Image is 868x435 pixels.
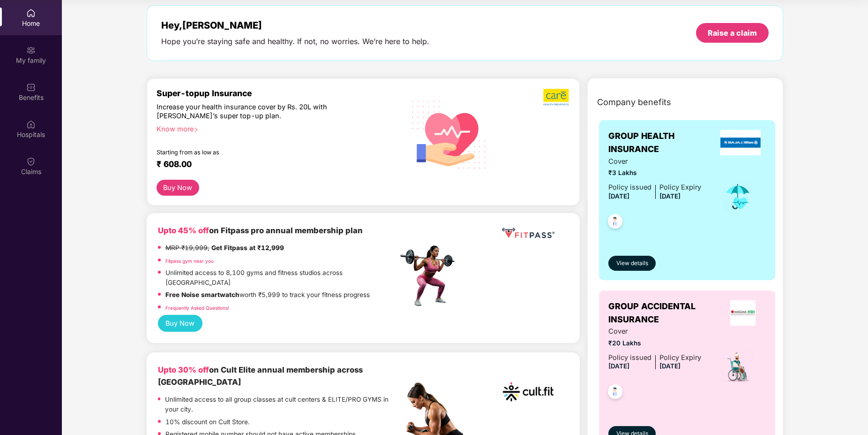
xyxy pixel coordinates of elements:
[26,83,36,92] img: svg+xml;base64,PHN2ZyBpZD0iQmVuZWZpdHMiIHhtbG5zPSJodHRwOi8vd3d3LnczLm9yZy8yMDAwL3N2ZyIgd2lkdGg9Ij...
[165,290,370,300] p: worth ₹5,999 to track your fitness progress
[165,417,250,427] p: 10% discount on Cult Store.
[500,364,556,420] img: cult.png
[608,168,701,178] span: ₹3 Lakhs
[158,315,202,332] button: Buy Now
[165,258,214,264] a: Fitpass gym near you
[659,182,701,193] div: Policy Expiry
[158,365,209,374] b: Upto 30% off
[158,365,363,387] b: on Cult Elite annual membership across [GEOGRAPHIC_DATA]
[26,157,36,166] img: svg+xml;base64,PHN2ZyBpZD0iQ2xhaW0iIHhtbG5zPSJodHRwOi8vd3d3LnczLm9yZy8yMDAwL3N2ZyIgd2lkdGg9IjIwIi...
[404,88,494,179] img: svg+xml;base64,PHN2ZyB4bWxucz0iaHR0cDovL3d3dy53My5vcmcvMjAwMC9zdmciIHhtbG5zOnhsaW5rPSJodHRwOi8vd3...
[616,259,648,268] span: View details
[194,127,199,132] span: right
[604,211,627,234] img: svg+xml;base64,PHN2ZyB4bWxucz0iaHR0cDovL3d3dy53My5vcmcvMjAwMC9zdmciIHdpZHRoPSI0OC45NDMiIGhlaWdodD...
[708,28,757,38] div: Raise a claim
[165,268,397,288] p: Unlimited access to 8,100 gyms and fitness studios across [GEOGRAPHIC_DATA]
[608,326,701,337] span: Cover
[157,88,398,98] div: Super-topup Insurance
[158,226,363,235] b: on Fitpass pro annual membership plan
[397,243,463,309] img: fpp.png
[608,182,651,193] div: Policy issued
[158,226,209,235] b: Upto 45% off
[723,181,753,212] img: icon
[722,351,754,383] img: icon
[608,352,651,363] div: Policy issued
[597,96,671,109] span: Company benefits
[26,8,36,18] img: svg+xml;base64,PHN2ZyBpZD0iSG9tZSIgeG1sbnM9Imh0dHA6Ly93d3cudzMub3JnLzIwMDAvc3ZnIiB3aWR0aD0iMjAiIG...
[165,305,229,311] a: Frequently Asked Questions!
[26,120,36,129] img: svg+xml;base64,PHN2ZyBpZD0iSG9zcGl0YWxzIiB4bWxucz0iaHR0cDovL3d3dy53My5vcmcvMjAwMC9zdmciIHdpZHRoPS...
[157,159,389,170] div: ₹ 608.00
[608,130,715,156] span: GROUP HEALTH INSURANCE
[157,180,199,196] button: Buy Now
[211,244,284,252] strong: Get Fitpass at ₹12,999
[26,46,36,55] img: svg+xml;base64,PHN2ZyB3aWR0aD0iMjAiIGhlaWdodD0iMjAiIHZpZXdCb3g9IjAgMCAyMCAyMCIgZmlsbD0ibm9uZSIgeG...
[165,244,210,252] del: MRP ₹19,999,
[161,20,429,31] div: Hey, [PERSON_NAME]
[608,338,701,348] span: ₹20 Lakhs
[608,300,720,327] span: GROUP ACCIDENTAL INSURANCE
[165,395,397,415] p: Unlimited access to all group classes at cult centers & ELITE/PRO GYMS in your city.
[608,362,629,370] span: [DATE]
[608,156,701,167] span: Cover
[157,149,358,155] div: Starting from as low as
[720,130,761,155] img: insurerLogo
[157,124,392,131] div: Know more
[161,37,429,46] div: Hope you’re staying safe and healthy. If not, no worries. We’re here to help.
[604,382,627,404] img: svg+xml;base64,PHN2ZyB4bWxucz0iaHR0cDovL3d3dy53My5vcmcvMjAwMC9zdmciIHdpZHRoPSI0OC45NDMiIGhlaWdodD...
[608,192,629,200] span: [DATE]
[659,362,681,370] span: [DATE]
[500,224,556,242] img: fppp.png
[608,256,656,271] button: View details
[659,192,681,200] span: [DATE]
[730,300,756,326] img: insurerLogo
[157,102,358,121] div: Increase your health insurance cover by Rs. 20L with [PERSON_NAME]’s super top-up plan.
[543,88,570,106] img: b5dec4f62d2307b9de63beb79f102df3.png
[165,291,239,298] strong: Free Noise smartwatch
[659,352,701,363] div: Policy Expiry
